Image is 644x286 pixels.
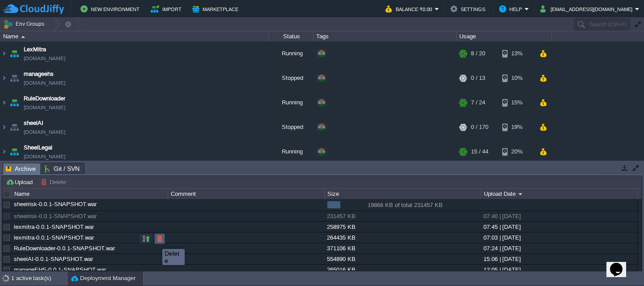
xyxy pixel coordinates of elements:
div: 20% [502,140,531,164]
img: AMDAwAAAACH5BAEAAAAALAAAAAABAAEAAAICRAEAOw== [0,115,8,139]
div: Tags [314,31,456,41]
div: 7 / 24 [471,91,485,115]
div: Running [269,41,314,66]
span: Git / SVN [45,163,80,174]
a: lexmitra-0.0.1-SNAPSHOT.war [14,234,94,241]
div: 07:03 | [DATE] [481,232,637,243]
div: 265016 KB [325,265,480,275]
span: Archive [6,163,36,174]
div: 10% [502,66,531,90]
div: Usage [457,31,551,41]
div: 07:45 | [DATE] [481,222,637,232]
div: Name [12,189,168,199]
button: Help [499,4,525,14]
div: 554890 KB [325,254,480,264]
button: Marketplace [192,4,241,14]
button: Env Groups [3,18,47,30]
button: Upload [6,178,35,186]
img: AMDAwAAAACH5BAEAAAAALAAAAAABAAEAAAICRAEAOw== [8,66,21,90]
div: Upload Date [482,189,637,199]
div: 19866 KB of total 231457 KB [330,201,481,211]
a: [DOMAIN_NAME] [24,152,65,161]
a: SheelLegal [24,143,52,152]
div: 15:06 | [DATE] [481,254,637,264]
div: 231457 KB [325,211,480,221]
img: AMDAwAAAACH5BAEAAAAALAAAAAABAAEAAAICRAEAOw== [0,66,8,90]
a: [DOMAIN_NAME] [24,79,65,87]
div: Name [1,31,268,41]
button: Balance ₹0.00 [386,4,435,14]
div: 07:24 | [DATE] [481,243,637,253]
div: 0 / 170 [471,115,488,139]
a: sheelAI [24,119,43,128]
img: AMDAwAAAACH5BAEAAAAALAAAAAABAAEAAAICRAEAOw== [0,41,8,66]
button: Delete [41,178,69,186]
div: 264435 KB [325,232,480,243]
div: 07:40 | [DATE] [481,211,637,221]
img: AMDAwAAAACH5BAEAAAAALAAAAAABAAEAAAICRAEAOw== [8,91,21,115]
img: AMDAwAAAACH5BAEAAAAALAAAAAABAAEAAAICRAEAOw== [8,140,21,164]
a: RuleDownloader [24,94,65,103]
div: 371106 KB [325,243,480,253]
button: New Environment [80,4,142,14]
div: 0 / 13 [471,66,485,90]
a: sheelrisk-0.0.1-SNAPSHOT.war [14,213,97,220]
img: AMDAwAAAACH5BAEAAAAALAAAAAABAAEAAAICRAEAOw== [0,140,8,164]
div: 13% [502,41,531,66]
a: [DOMAIN_NAME] [24,128,65,137]
div: 15% [502,91,531,115]
div: Comment [169,189,324,199]
div: 19% [502,115,531,139]
img: AMDAwAAAACH5BAEAAAAALAAAAAABAAEAAAICRAEAOw== [8,41,21,66]
button: [EMAIL_ADDRESS][DOMAIN_NAME] [540,4,635,14]
button: Settings [450,4,488,14]
div: Running [269,140,314,164]
button: Import [151,4,184,14]
div: Size [325,189,481,199]
img: CloudJiffy [3,4,64,15]
div: 15 / 44 [471,140,488,164]
img: AMDAwAAAACH5BAEAAAAALAAAAAABAAEAAAICRAEAOw== [0,91,8,115]
div: Stopped [269,66,314,90]
div: 1 active task(s) [11,271,67,286]
a: [DOMAIN_NAME] [24,103,65,112]
a: sheelAI-0.0.1-SNAPSHOT.war [14,256,93,262]
div: Stopped [269,115,314,139]
iframe: chat widget [606,250,635,277]
a: manageehs [24,70,54,79]
div: Running [269,91,314,115]
div: Delete [165,250,182,264]
div: sheelrisk-0.0.1-SNAPSHOT.war [12,199,167,209]
button: Deployment Manager [71,274,136,283]
div: 19866 KB of total 231457 KB [330,202,481,211]
img: AMDAwAAAACH5BAEAAAAALAAAAAABAAEAAAICRAEAOw== [8,115,21,139]
a: LexMitra [24,45,46,54]
a: [DOMAIN_NAME] [24,54,65,63]
div: 8 / 20 [471,41,485,66]
a: RuleDownloader-0.0.1-SNAPSHOT.war [14,245,115,252]
a: lexmitra-0.0.1-SNAPSHOT.war [14,224,94,230]
div: 12:05 | [DATE] [481,265,637,275]
img: AMDAwAAAACH5BAEAAAAALAAAAAABAAEAAAICRAEAOw== [21,36,25,38]
div: Status [269,31,313,41]
a: manageEHS-0.0.1-SNAPSHOT.war [14,266,106,273]
div: 258975 KB [325,222,480,232]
